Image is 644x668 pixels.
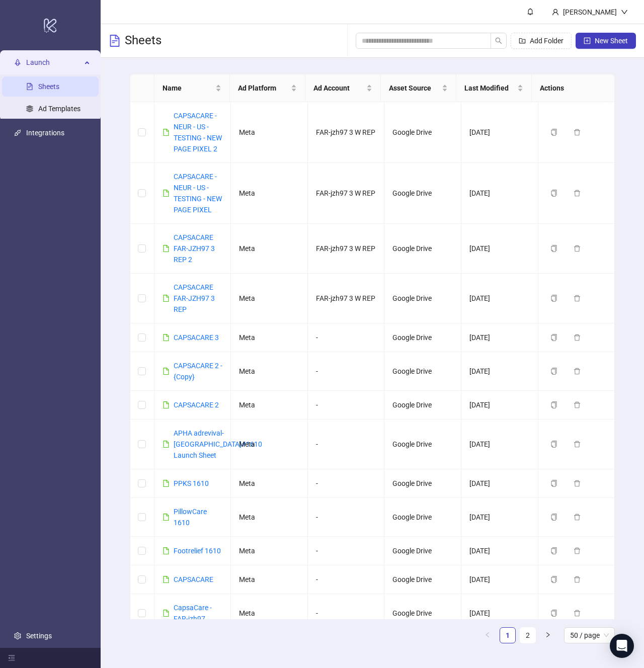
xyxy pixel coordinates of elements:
[384,469,461,498] td: Google Drive
[308,391,385,420] td: -
[163,334,170,341] span: file
[550,245,557,252] span: copy
[574,129,581,136] span: delete
[574,245,581,252] span: delete
[231,352,308,391] td: Meta
[174,333,219,342] a: CAPSACARE 3
[313,82,364,94] span: Ad Account
[564,627,615,643] div: Page Size
[550,547,557,554] span: copy
[8,654,15,661] span: menu-fold
[174,575,213,583] a: CAPSACARE
[520,628,535,643] a: 2
[479,627,496,643] button: left
[384,274,461,323] td: Google Drive
[550,610,557,617] span: copy
[461,102,538,163] td: [DATE]
[308,565,385,594] td: -
[381,74,456,102] th: Asset Source
[174,112,222,153] a: CAPSACARE - NEUR - US - TESTING - NEW PAGE PIXEL 2
[174,362,222,381] a: CAPSACARE 2 - {Copy}
[163,547,170,554] span: file
[584,37,591,44] span: plus-square
[163,245,170,252] span: file
[461,420,538,469] td: [DATE]
[308,469,385,498] td: -
[550,368,557,375] span: copy
[231,594,308,633] td: Meta
[308,274,385,323] td: FAR-jzh97 3 W REP
[163,82,213,94] span: Name
[461,565,538,594] td: [DATE]
[550,514,557,521] span: copy
[550,334,557,341] span: copy
[174,479,209,487] a: PPKS 1610
[479,627,496,643] li: Previous Page
[308,498,385,537] td: -
[163,190,170,197] span: file
[384,391,461,420] td: Google Drive
[574,368,581,375] span: delete
[163,576,170,583] span: file
[14,59,21,66] span: rocket
[163,401,170,408] span: file
[308,163,385,224] td: FAR-jzh97 3 W REP
[550,401,557,408] span: copy
[532,74,607,102] th: Actions
[231,537,308,565] td: Meta
[389,82,440,94] span: Asset Source
[308,420,385,469] td: -
[550,576,557,583] span: copy
[384,565,461,594] td: Google Drive
[520,627,536,643] li: 2
[163,610,170,617] span: file
[154,74,230,102] th: Name
[174,283,215,313] a: CAPSACARE FAR-JZH97 3 REP
[559,7,621,18] div: [PERSON_NAME]
[552,9,559,16] span: user
[231,420,308,469] td: Meta
[308,537,385,565] td: -
[485,632,491,638] span: left
[464,82,515,94] span: Last Modified
[550,129,557,136] span: copy
[540,627,556,643] button: right
[574,295,581,302] span: delete
[174,508,207,527] a: PillowCare 1610
[461,391,538,420] td: [DATE]
[174,173,222,214] a: CAPSACARE - NEUR - US - TESTING - NEW PAGE PIXEL
[576,33,636,49] button: New Sheet
[550,295,557,302] span: copy
[574,190,581,197] span: delete
[174,429,262,459] a: APHA adrevival-[GEOGRAPHIC_DATA]#1610 Launch Sheet
[308,102,385,163] td: FAR-jzh97 3 W REP
[26,129,64,137] a: Integrations
[540,627,556,643] li: Next Page
[174,604,212,623] a: CapsaCare - FAR-jzh97
[461,498,538,537] td: [DATE]
[550,190,557,197] span: copy
[574,334,581,341] span: delete
[574,514,581,521] span: delete
[230,74,305,102] th: Ad Platform
[163,480,170,487] span: file
[308,352,385,391] td: -
[163,295,170,302] span: file
[519,37,526,44] span: folder-add
[163,514,170,521] span: file
[38,82,59,91] a: Sheets
[461,274,538,323] td: [DATE]
[231,565,308,594] td: Meta
[384,323,461,352] td: Google Drive
[384,163,461,224] td: Google Drive
[574,480,581,487] span: delete
[231,274,308,323] td: Meta
[550,480,557,487] span: copy
[308,594,385,633] td: -
[231,102,308,163] td: Meta
[231,469,308,498] td: Meta
[574,610,581,617] span: delete
[550,441,557,448] span: copy
[461,469,538,498] td: [DATE]
[125,33,162,49] h3: Sheets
